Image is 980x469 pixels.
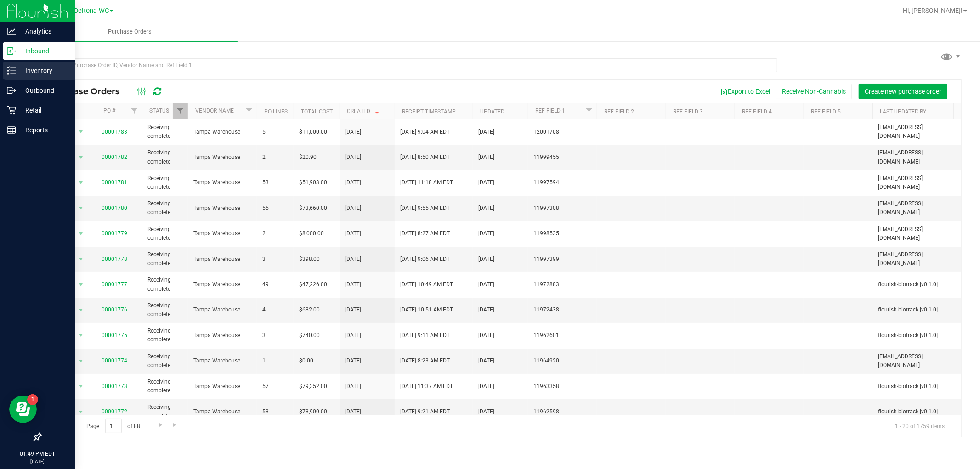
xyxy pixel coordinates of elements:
[147,403,182,420] span: Receiving complete
[878,174,950,192] span: [EMAIL_ADDRESS][DOMAIN_NAME]
[533,280,591,289] span: 11972883
[75,380,87,393] span: select
[533,128,591,136] span: 12001708
[345,255,361,264] span: [DATE]
[478,280,494,289] span: [DATE]
[102,129,127,135] a: 00001783
[878,352,950,370] span: [EMAIL_ADDRESS][DOMAIN_NAME]
[75,125,87,138] span: select
[299,407,327,416] span: $78,900.00
[714,84,776,99] button: Export to Excel
[102,306,127,313] a: 00001776
[533,407,591,416] span: 11962598
[7,66,16,75] inline-svg: Inventory
[478,356,494,365] span: [DATE]
[878,250,950,268] span: [EMAIL_ADDRESS][DOMAIN_NAME]
[533,229,591,238] span: 11998535
[888,419,952,433] span: 1 - 20 of 1759 items
[400,382,453,391] span: [DATE] 11:37 AM EDT
[195,107,234,114] a: Vendor Name
[673,108,703,115] a: Ref Field 3
[299,382,327,391] span: $79,352.00
[478,407,494,416] span: [DATE]
[193,255,251,264] span: Tampa Warehouse
[102,154,127,160] a: 00001782
[262,280,288,289] span: 49
[74,7,109,15] span: Deltona WC
[478,255,494,264] span: [DATE]
[878,199,950,217] span: [EMAIL_ADDRESS][DOMAIN_NAME]
[878,382,950,391] span: flourish-biotrack [v0.1.0]
[478,305,494,314] span: [DATE]
[400,204,450,213] span: [DATE] 9:55 AM EDT
[147,250,182,268] span: Receiving complete
[7,27,16,36] inline-svg: Analytics
[478,178,494,187] span: [DATE]
[193,178,251,187] span: Tampa Warehouse
[102,205,127,211] a: 00001780
[147,378,182,395] span: Receiving complete
[16,124,71,136] p: Reports
[880,108,926,115] a: Last Updated By
[147,276,182,293] span: Receiving complete
[193,153,251,162] span: Tampa Warehouse
[345,153,361,162] span: [DATE]
[878,305,950,314] span: flourish-biotrack [v0.1.0]
[173,103,188,119] a: Filter
[147,199,182,217] span: Receiving complete
[533,255,591,264] span: 11997399
[9,396,37,423] iframe: Resource center
[75,278,87,291] span: select
[102,408,127,415] a: 00001772
[776,84,852,99] button: Receive Non-Cannabis
[75,176,87,189] span: select
[299,305,320,314] span: $682.00
[865,88,941,95] span: Create new purchase order
[193,382,251,391] span: Tampa Warehouse
[345,178,361,187] span: [DATE]
[75,406,87,418] span: select
[4,450,71,458] p: 01:49 PM EDT
[102,230,127,237] a: 00001779
[147,225,182,243] span: Receiving complete
[345,229,361,238] span: [DATE]
[859,84,947,99] button: Create new purchase order
[262,255,288,264] span: 3
[102,281,127,288] a: 00001777
[478,331,494,340] span: [DATE]
[193,204,251,213] span: Tampa Warehouse
[878,123,950,141] span: [EMAIL_ADDRESS][DOMAIN_NAME]
[299,280,327,289] span: $47,226.00
[147,123,182,141] span: Receiving complete
[75,329,87,342] span: select
[400,153,450,162] span: [DATE] 8:50 AM EDT
[878,331,950,340] span: flourish-biotrack [v0.1.0]
[262,204,288,213] span: 55
[16,26,71,37] p: Analytics
[262,178,288,187] span: 53
[262,331,288,340] span: 3
[299,153,317,162] span: $20.90
[127,103,142,119] a: Filter
[7,46,16,56] inline-svg: Inbound
[193,331,251,340] span: Tampa Warehouse
[400,280,453,289] span: [DATE] 10:49 AM EDT
[102,332,127,339] a: 00001775
[345,356,361,365] span: [DATE]
[27,394,38,405] iframe: Resource center unread badge
[7,86,16,95] inline-svg: Outbound
[299,178,327,187] span: $51,903.00
[102,256,127,262] a: 00001778
[149,107,169,114] a: Status
[811,108,841,115] a: Ref Field 5
[400,331,450,340] span: [DATE] 9:11 AM EDT
[345,331,361,340] span: [DATE]
[478,153,494,162] span: [DATE]
[480,108,504,115] a: Updated
[147,174,182,192] span: Receiving complete
[878,225,950,243] span: [EMAIL_ADDRESS][DOMAIN_NAME]
[478,204,494,213] span: [DATE]
[533,356,591,365] span: 11964920
[533,305,591,314] span: 11972438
